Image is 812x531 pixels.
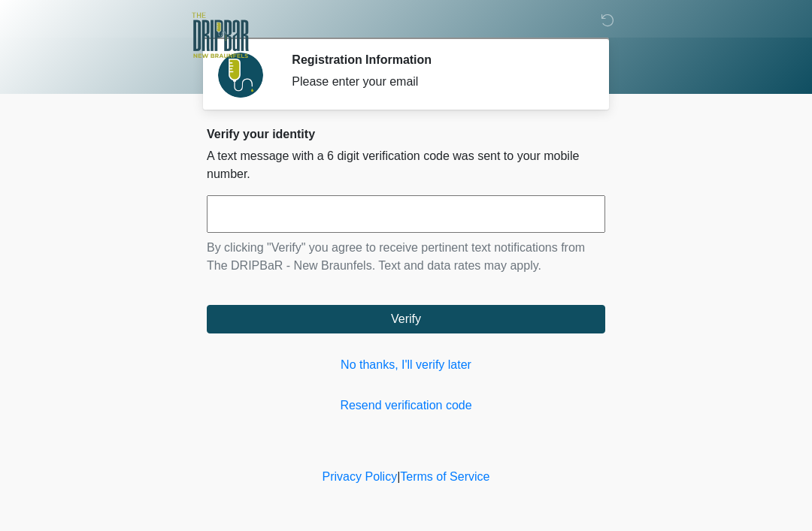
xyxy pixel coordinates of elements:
[218,53,263,98] img: Agent Avatar
[207,397,605,415] a: Resend verification code
[397,470,400,483] a: |
[323,470,398,483] a: Privacy Policy
[207,147,605,183] p: A text message with a 6 digit verification code was sent to your mobile number.
[207,127,605,141] h2: Verify your identity
[207,305,605,333] button: Verify
[400,470,489,483] a: Terms of Service
[207,239,605,275] p: By clicking "Verify" you agree to receive pertinent text notifications from The DRIPBaR - New Bra...
[207,356,605,374] a: No thanks, I'll verify later
[192,11,249,60] img: The DRIPBaR - New Braunfels Logo
[292,73,583,91] div: Please enter your email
